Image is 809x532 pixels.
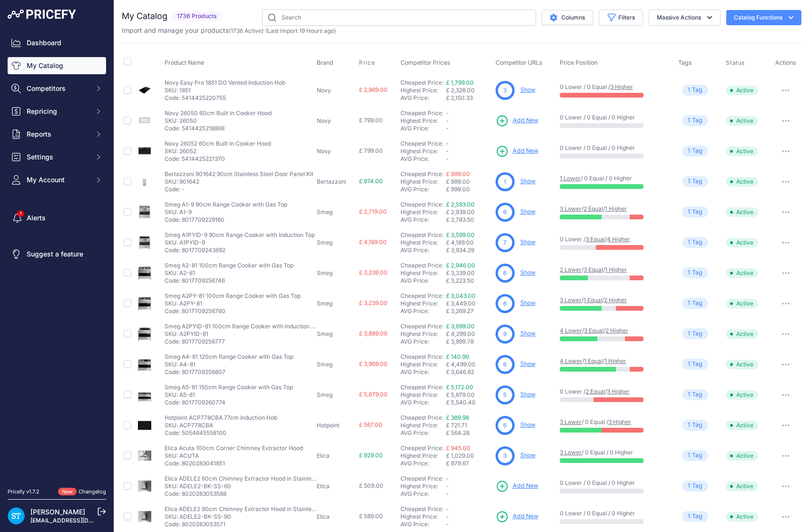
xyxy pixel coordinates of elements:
span: Active [726,421,758,430]
a: 3 Lower [560,205,582,212]
a: 2 Higher [604,296,627,304]
span: Tag [682,85,708,96]
a: 3 Lower [560,418,582,425]
button: Reports [8,126,106,143]
div: AVG Price: [400,125,446,132]
span: £ 929.00 [359,452,383,459]
a: 3 Equal [584,266,603,273]
span: £ 2,719.00 [359,208,387,215]
a: £ 389.98 [446,414,469,421]
span: Active [726,147,758,156]
p: Elica ADELE2 60cm Chimney Extractor Hood in Stainless Steel [165,475,317,483]
span: Brand [317,59,333,66]
span: My Account [27,175,89,185]
span: Tag [682,267,708,278]
span: Active [726,268,758,278]
p: / 0 Equal / 0 Higher [560,175,669,182]
div: Highest Price: [400,117,446,125]
p: Smeg A5-81 150cm Range Cooker with Gas Top [165,384,293,391]
span: Tag [682,450,708,461]
span: £ 4,189.00 [359,238,387,246]
span: Tag [682,328,708,339]
span: Active [726,360,758,369]
span: (Last import 19 Hours ago) [265,27,336,34]
a: [PERSON_NAME] [30,508,85,516]
a: £ 3,699.00 [446,323,475,330]
a: My Catalog [8,57,106,74]
div: £ 564.28 [446,429,492,437]
p: Code: - [165,186,313,193]
a: Cheapest Price: [400,353,443,360]
p: Code: 8017709256777 [165,338,317,345]
span: - [446,125,449,132]
span: £ 2,969.00 [359,86,388,93]
button: Status [726,59,747,67]
a: Show [520,299,536,306]
p: 0 Lower / 0 Equal / 0 Higher [560,114,669,121]
span: Product Name [165,59,204,66]
span: 1 [688,299,690,308]
a: Alerts [8,209,106,227]
p: 0 Lower / / [560,388,669,395]
p: Smeg A1-9 90cm Range Cooker with Gas Top [165,201,287,208]
button: Repricing [8,103,106,120]
p: 0 Lower / / [560,236,669,243]
span: Active [726,390,758,400]
a: Cheapest Price: [400,262,443,269]
p: SKU: A1-9 [165,208,287,216]
p: SKU: 26050 [165,117,272,125]
a: 3 Equal [585,236,605,243]
p: 0 Lower / 0 Equal / 0 Higher [560,479,669,487]
a: Show [520,391,536,398]
a: Cheapest Price: [400,231,443,238]
span: £ 3,239.00 [359,269,388,276]
p: Smeg [317,269,355,277]
a: £ 3,043.00 [446,292,476,299]
p: SKU: A1PYID-9 [165,239,315,246]
a: Suggest a feature [8,246,106,263]
span: Add New [513,512,538,521]
span: Active [726,329,758,339]
span: - [446,155,449,162]
span: Active [726,177,758,187]
span: 1 [688,268,690,277]
div: AVG Price: [400,338,446,345]
a: 4 Lower [560,327,582,334]
a: £ 1,799.00 [446,79,474,86]
p: Code: 8017709256746 [165,277,293,285]
p: Code: 5414425218868 [165,125,272,132]
p: Novy [317,87,355,94]
span: Actions [775,59,796,66]
a: Cheapest Price: [400,444,443,452]
span: Tag [682,298,708,309]
button: Competitors [8,80,106,97]
p: Code: 8017709256807 [165,368,293,376]
div: AVG Price: [400,368,446,376]
a: Show [520,452,536,459]
a: 1736 Active [231,27,262,34]
span: 6 [503,208,507,217]
div: Highest Price: [400,239,446,246]
div: £ 3,223.50 [446,277,492,285]
a: 3 Higher [610,83,633,90]
span: £ 799.00 [359,147,383,154]
span: Tag [682,481,708,492]
span: - [446,109,449,117]
div: Highest Price: [400,452,446,460]
span: 1 [688,116,690,125]
span: 1 [688,360,690,369]
span: Repricing [27,107,89,116]
input: Search [262,10,536,26]
div: £ 5,540.40 [446,399,492,406]
span: Active [726,238,758,247]
span: - [446,117,449,124]
span: £ 4,189.00 [446,239,474,246]
h2: My Catalog [122,10,167,23]
div: Highest Price: [400,208,446,216]
span: - [446,148,449,155]
span: £ 3,969.00 [359,360,388,367]
span: £ 799.00 [359,117,383,124]
span: Tag [682,237,708,248]
div: £ 979.67 [446,460,492,467]
p: Hotpoint ACP778CBA 77cm Induction Hob [165,414,277,422]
